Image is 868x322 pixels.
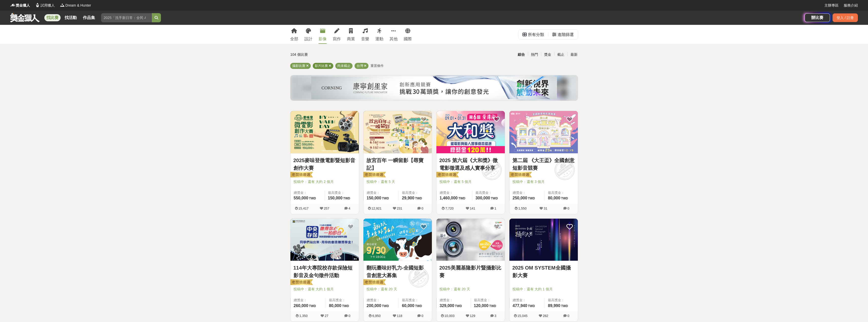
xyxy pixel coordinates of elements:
[513,298,542,303] span: 總獎金：
[311,77,557,99] img: 450e0687-a965-40c0-abf0-84084e733638.png
[844,3,858,8] a: 服務介紹
[101,13,152,22] input: 2025「洗手新日常：全民 ALL IN」洗手歌全台徵選
[347,36,355,42] div: 商業
[366,179,429,184] span: 投稿中：還有 5 天
[367,190,396,195] span: 總獎金：
[397,206,402,210] span: 231
[366,157,429,172] a: 故宮百年 一瞬留影【尋寶記】
[475,196,490,200] span: 300,000
[513,304,527,308] span: 477,940
[548,304,560,308] span: 89,990
[402,196,414,200] span: 29,900
[35,3,40,8] img: Logo
[60,3,65,8] img: Logo
[509,111,578,153] img: Cover Image
[528,304,535,308] span: TWD
[824,3,839,8] a: 主辦專區
[439,287,502,292] span: 投稿中：還有 20 天
[299,206,309,210] span: 15,417
[367,298,396,303] span: 總獎金：
[805,13,830,22] a: 辦比賽
[494,206,496,210] span: 1
[363,111,432,153] img: Cover Image
[325,314,328,318] span: 27
[290,50,386,59] div: 104 個比賽
[513,196,527,200] span: 250,000
[548,298,575,303] span: 最高獎金：
[375,36,383,42] div: 運動
[290,25,298,44] a: 全部
[294,304,308,308] span: 260,000
[319,36,327,42] div: 影像
[35,3,55,8] a: Logo試用獵人
[513,190,542,195] span: 總獎金：
[294,196,308,200] span: 550,000
[440,298,468,303] span: 總獎金：
[436,219,505,261] a: Cover Image
[518,314,528,318] span: 15,045
[440,304,454,308] span: 329,000
[567,314,569,318] span: 0
[509,219,578,261] img: Cover Image
[439,157,502,172] a: 2025 第六屆《大和獎》微電影徵選及感人實事分享
[440,196,458,200] span: 1,460,000
[324,206,329,210] span: 257
[292,64,305,68] span: 攝影比賽
[543,314,548,318] span: 282
[294,190,322,195] span: 總獎金：
[293,179,356,184] span: 投稿中：還有 大約 2 個月
[372,206,382,210] span: 12,921
[372,314,381,318] span: 6,950
[439,179,502,184] span: 投稿中：還有 5 個月
[515,50,528,59] div: 綜合
[290,219,359,261] img: Cover Image
[436,111,505,153] img: Cover Image
[290,36,298,42] div: 全部
[333,25,341,44] a: 寫作
[445,206,454,210] span: 7,720
[445,314,455,318] span: 10,003
[415,304,422,308] span: TWD
[367,304,381,308] span: 200,000
[304,25,312,44] a: 設計
[328,190,356,195] span: 最高獎金：
[415,197,422,200] span: TWD
[289,279,313,286] img: 老闆娘嚴選
[363,219,432,261] img: Cover Image
[435,172,459,179] img: 老闆娘嚴選
[402,304,414,308] span: 60,000
[528,30,544,40] div: 所有分類
[361,25,369,44] a: 音樂
[343,197,350,200] span: TWD
[541,50,554,59] div: 獎金
[494,314,496,318] span: 3
[294,298,323,303] span: 總獎金：
[362,172,386,179] img: 老闆娘嚴選
[293,157,356,172] a: 2025麥味登微電影暨短影音創作大賽
[512,179,575,184] span: 投稿中：還有 3 個月
[440,190,469,195] span: 總獎金：
[491,197,498,200] span: TWD
[382,304,389,308] span: TWD
[404,25,412,44] a: 國際
[309,197,316,200] span: TWD
[833,13,858,22] div: 登入 / 註冊
[329,298,356,303] span: 最高獎金：
[299,314,308,318] span: 1,350
[508,172,532,179] img: 老闆娘嚴選
[337,64,350,68] span: 尚未截止
[362,279,386,286] img: 老闆娘嚴選
[470,314,475,318] span: 129
[65,3,91,8] span: Dream & Hunter
[390,36,398,42] div: 其他
[333,36,341,42] div: 寫作
[357,64,363,68] span: 台灣
[558,30,574,40] div: 進階篩選
[16,3,30,8] span: 獎金獵人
